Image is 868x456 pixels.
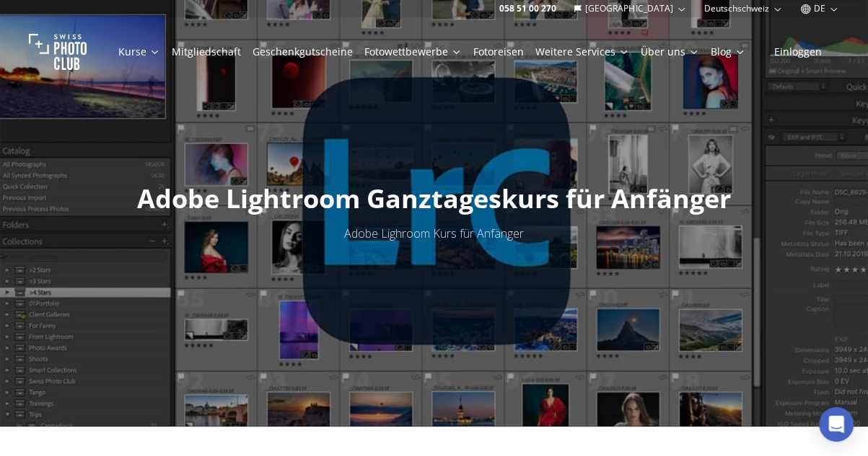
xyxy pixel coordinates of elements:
div: Open Intercom Messenger [819,407,854,442]
a: Über uns [641,45,699,59]
span: Adobe Lighroom Kurs für Anfänger [344,225,524,241]
button: Fotoreisen [468,42,530,62]
a: Blog [711,45,745,59]
a: 058 51 00 270 [499,3,556,14]
button: Einloggen [757,42,839,62]
button: Geschenkgutscheine [247,42,359,62]
a: Fotowettbewerbe [364,45,462,59]
a: Kurse [118,45,160,59]
button: Kurse [113,42,166,62]
a: Fotoreisen [473,45,524,59]
button: Über uns [635,42,705,62]
button: Fotowettbewerbe [359,42,468,62]
a: Weitere Services [535,45,629,59]
a: Geschenkgutscheine [253,45,353,59]
img: Swiss photo club [29,23,87,81]
span: Adobe Lightroom Ganztageskurs für Anfänger [137,181,731,216]
a: Mitgliedschaft [172,45,241,59]
button: Mitgliedschaft [166,42,247,62]
button: Blog [705,42,751,62]
button: Weitere Services [530,42,635,62]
